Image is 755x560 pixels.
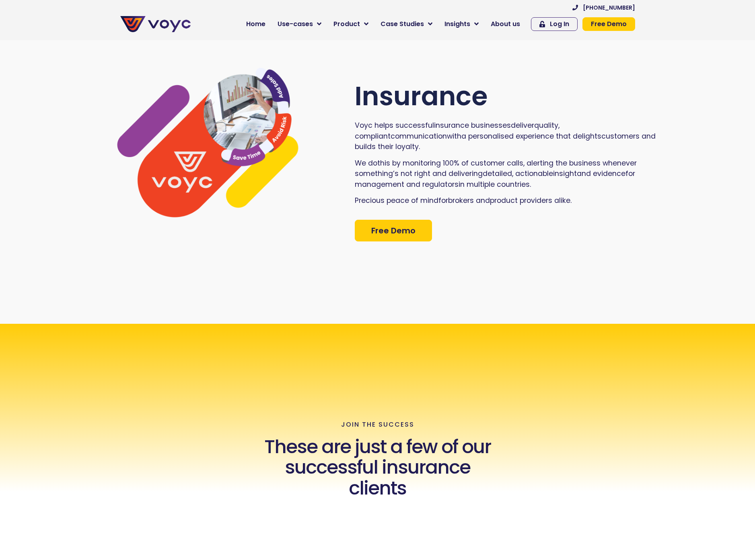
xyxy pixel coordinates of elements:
a: Case Studies [374,16,438,32]
h2: These are just a few of our successful insurance clients [256,436,499,499]
span: all [511,158,519,168]
span: Home [246,19,265,29]
span: a personalised experience [461,131,554,141]
span: that delights [556,131,601,141]
span: in multiple countries. [459,180,531,189]
img: voyc-full-logo [120,16,191,32]
p: join the success [341,421,414,428]
span: Use-cases [278,19,313,29]
span: this by monitoring 100% of customer c [377,158,511,168]
a: About us [485,16,526,32]
span: [PHONE_NUMBER] [583,5,635,10]
span: ering [465,169,483,178]
span: product provider [490,196,548,205]
a: Free Demo [355,220,432,241]
h2: Insurance [355,81,664,112]
span: Product [333,19,360,29]
span: Voyc helps successful [355,121,434,130]
a: Use-cases [272,16,327,32]
span: deliver [511,121,534,130]
span: communication [391,131,447,141]
a: Log In [531,17,578,31]
a: Home [240,16,272,32]
span: and evidence [577,169,625,178]
span: Free Demo [591,21,627,27]
span: insurance business [434,121,502,130]
span: with [447,131,461,141]
span: Case Studies [381,19,424,29]
span: insight [553,169,577,178]
span: Log In [550,21,569,27]
a: [PHONE_NUMBER] [572,5,635,10]
span: P [355,196,359,205]
a: Product [327,16,374,32]
span: quality [534,121,558,130]
span: customer [601,131,636,141]
a: Free Demo [582,17,635,31]
span: detailed, actionable [483,169,553,178]
span: Free Demo [371,227,416,235]
span: . [419,142,420,151]
span: for management and regulator [355,169,635,189]
span: es [502,121,511,130]
span: for [438,196,448,205]
span: We do [355,158,377,168]
span: brokers and [448,196,490,205]
span: Insights [444,19,470,29]
span: s [455,180,459,189]
span: , compliant [355,121,560,141]
span: About us [491,19,520,29]
span: s alike. [548,196,572,205]
a: Insights [438,16,485,32]
span: recious peace of mind [359,196,438,205]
